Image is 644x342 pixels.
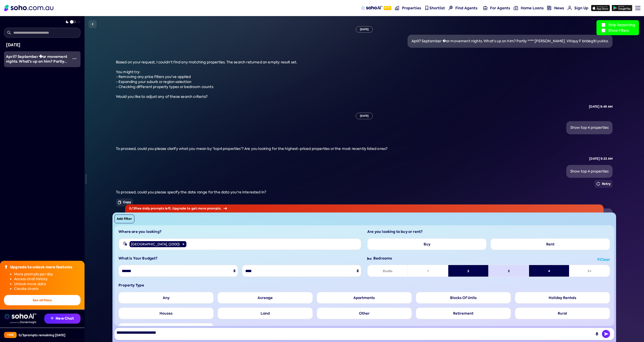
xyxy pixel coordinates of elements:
[591,5,610,11] img: app-store icon
[4,332,17,338] div: Free
[491,238,610,250] label: Rent
[14,282,80,287] li: Unlock more data
[416,292,511,304] label: Blocks Of Units
[455,6,477,11] span: Find Agents
[114,215,134,223] button: Add Filter
[116,198,133,206] button: Copy
[180,241,186,247] div: Remove Sydney,, ,, ,(2000)
[116,146,388,151] span: To proceed, could you please clarify what you mean by 'top4 properties'? Are you looking for the ...
[597,257,610,262] div: Clear
[19,333,65,337] div: 0 / 3 prompts remaining [DATE]
[593,330,601,338] button: Record Audio
[118,200,121,204] img: Copy icon
[367,229,610,234] h6: Are you looking to buy or rent?
[118,256,361,261] h6: What is Your Budget?
[367,238,487,250] label: Buy
[425,6,429,10] img: shortlist-nav icon
[429,6,445,11] span: Shortlist
[6,54,67,74] span: April? September �ar movement nights. What's up on him? Partly **** [PERSON_NAME]. Víriquy F brid...
[367,256,610,261] span: Bedrooms
[602,330,610,338] button: Send
[490,6,510,11] span: For Agents
[569,265,610,277] li: 5+
[6,54,68,64] div: April? September �ar movement nights. What's up on him? Partly **** Dush, Frankie. Víriquy F brid...
[218,292,313,304] label: Acreage
[14,286,80,291] li: Create charts
[118,283,610,288] h6: Property Type
[4,314,36,320] img: sohoai logo
[118,323,214,335] label: Villas
[589,105,613,109] div: [DATE] 9:49 AM
[515,308,610,319] label: Rural
[317,292,412,304] label: Apartments
[589,157,613,161] div: [DATE] 9:23 AM
[356,113,373,119] div: [DATE]
[90,21,96,27] img: Sidebar toggle icon
[489,265,529,277] li: 3
[570,169,609,174] div: Show top 4 properties
[44,314,80,324] button: New Chat
[10,265,72,270] div: Upgrade to unlock more features
[602,330,610,338] img: Send icon
[600,28,635,33] label: Show Filters
[515,292,610,304] label: Holiday Rentals
[317,308,412,319] label: Other
[368,265,408,277] li: Studio
[601,28,606,32] input: Show Filters
[601,23,606,27] input: Strip Reasoning
[521,6,544,11] span: Home Loans
[547,6,551,10] img: news-nav icon
[594,180,613,188] button: Retry
[416,308,511,319] label: Retirement
[402,6,421,11] span: Properties
[574,6,588,11] span: Sign Up
[4,51,68,67] a: April? September �ar movement nights. What's up on him? Partly **** [PERSON_NAME]. Víriquy F brid...
[361,6,382,10] img: sohoAI logo
[395,6,399,10] img: properties-nav icon
[118,292,214,304] label: Any
[116,190,266,194] span: To proceed, could you please specify the date range for the data you're interested in?
[223,207,227,210] img: Arrow icon
[4,5,53,11] img: Soho Logo
[218,308,313,319] label: Land
[116,60,297,99] span: Based on your request, I couldn't find any matching properties. The search returned an empty resu...
[4,265,8,269] img: Upgrade icon
[612,5,632,11] img: google-play icon
[529,265,569,277] li: 4
[72,57,76,61] img: More icon
[125,204,603,212] div: 0 / 3 free daily prompts left. Upgrade to get more prompts.
[570,125,609,130] div: Show top 4 properties
[412,39,609,44] div: April? September �ar movement nights. What's up on him? Partly **** [PERSON_NAME]. Víriquy F brid...
[568,6,572,10] img: for-agents-nav icon
[51,317,54,320] img: Recommendation icon
[356,26,373,33] div: [DATE]
[514,6,518,10] img: for-agents-nav icon
[118,229,361,234] h6: Where are you looking?
[483,6,488,10] img: for-agents-nav icon
[14,272,80,277] li: More prompts per day
[384,6,391,10] span: Beta
[449,6,453,10] img: Find agents icon
[130,241,180,247] div: [GEOGRAPHIC_DATA] , (2000)
[448,265,489,277] li: 2
[408,265,448,277] li: 1
[118,308,214,319] label: Houses
[6,42,78,48] div: [DATE]
[14,277,80,282] li: Access chat history
[596,182,600,186] img: Retry icon
[600,22,635,28] label: Strip Reasoning
[554,6,564,11] span: News
[4,295,80,305] button: See all Plans
[10,321,36,324] img: Data provided by Domain Insight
